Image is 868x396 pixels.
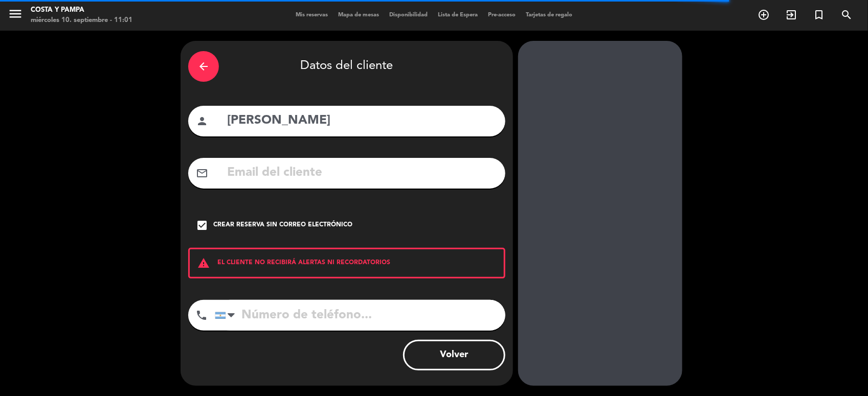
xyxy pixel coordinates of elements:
button: menu [8,6,23,25]
div: Datos del cliente [188,49,505,84]
i: check_box [196,219,208,231]
span: Tarjetas de regalo [521,12,577,18]
i: person [196,115,208,127]
span: Lista de Espera [433,12,483,18]
i: menu [8,6,23,21]
span: Disponibilidad [384,12,433,18]
div: Crear reserva sin correo electrónico [213,220,352,230]
input: Email del cliente [226,162,498,183]
div: Costa y Pampa [31,5,132,15]
span: Mapa de mesas [333,12,384,18]
i: mail_outline [196,167,208,179]
i: turned_in_not [813,9,825,21]
i: add_circle_outline [758,9,770,21]
input: Nombre del cliente [226,110,498,131]
button: Volver [403,340,505,370]
i: exit_to_app [785,9,797,21]
input: Número de teléfono... [215,300,505,331]
span: Pre-acceso [483,12,521,18]
div: EL CLIENTE NO RECIBIRÁ ALERTAS NI RECORDATORIOS [188,248,505,278]
div: miércoles 10. septiembre - 11:01 [31,15,132,26]
i: phone [195,309,208,321]
div: Argentina: +54 [215,300,239,330]
i: search [840,9,853,21]
i: warning [190,257,217,269]
i: arrow_back [197,60,210,73]
span: Mis reservas [291,12,333,18]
